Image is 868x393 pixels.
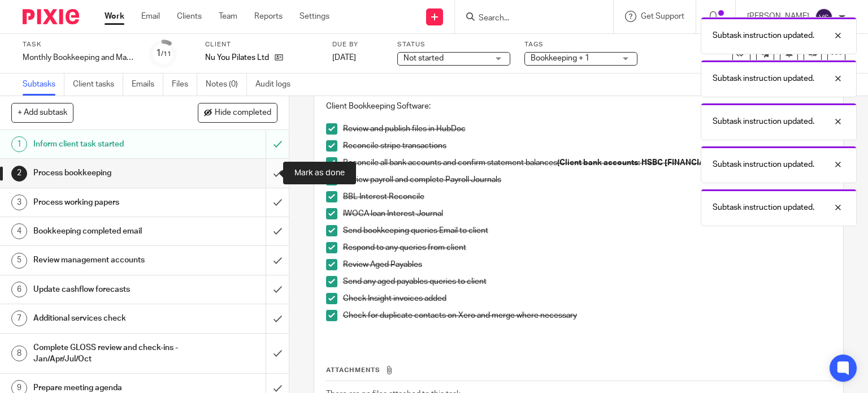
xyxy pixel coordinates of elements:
p: Review Aged Payables [343,259,832,270]
p: IWOCA loan Interest Journal [343,208,832,219]
label: Client [205,40,318,49]
p: Client Bookkeeping Software: [326,101,832,112]
p: Reconcile all bank accounts and confirm statement balances [343,157,832,169]
a: Notes (0) [206,74,247,96]
a: Subtasks [23,74,64,96]
a: Emails [132,74,163,96]
p: Send any aged payables queries to client [343,276,832,287]
p: Reconcile stripe transactions [343,140,832,152]
a: Audit logs [255,74,299,96]
a: Email [141,11,160,22]
a: Work [105,11,124,22]
div: 4 [11,223,27,239]
p: Check for duplicate contacts on Xero and merge where necessary [343,310,832,321]
p: Subtask instruction updated. [713,159,814,170]
h1: Inform client task started [33,136,181,153]
a: Reports [254,11,283,22]
span: Attachments [326,367,380,373]
h1: Complete GLOSS review and check-ins - Jan/Apr/Jul/Oct [33,339,181,368]
div: 1 [156,47,171,60]
div: Monthly Bookkeeping and Management Accounts - Nu You [23,52,136,63]
p: Check Insight invoices added [343,293,832,304]
img: Pixie [23,9,79,24]
div: 7 [11,310,27,326]
a: Team [219,11,237,22]
small: /11 [161,51,171,57]
span: Hide completed [215,109,271,118]
button: + Add subtask [11,103,73,122]
h1: Additional services check [33,310,181,327]
p: Subtask instruction updated. [713,116,814,127]
h1: Process bookkeeping [33,165,181,182]
p: Respond to any queries from client [343,242,832,253]
span: Not started [403,54,444,62]
p: Review payroll and complete Payroll Journals [343,174,832,185]
h1: Update cashflow forecasts [33,281,181,298]
p: Subtask instruction updated. [713,202,814,213]
span: [DATE] [332,54,356,62]
button: Hide completed [198,103,277,122]
label: Due by [332,40,383,49]
a: Files [172,74,197,96]
div: 3 [11,195,27,210]
p: Nu You Pilates Ltd [205,52,269,63]
p: BBL Interest Reconcile [343,191,832,202]
div: 5 [11,253,27,269]
p: Subtask instruction updated. [713,30,814,41]
a: Client tasks [73,74,123,96]
p: Review and publish files in HubDoc [343,123,832,135]
label: Task [23,40,136,49]
label: Status [397,40,510,49]
div: 8 [11,346,27,361]
h1: Process working papers [33,194,181,211]
h1: Bookkeeping completed email [33,223,181,240]
div: 2 [11,166,27,182]
div: 6 [11,282,27,297]
a: Clients [177,11,202,22]
p: Subtask instruction updated. [713,73,814,84]
p: Send bookkeeping queries Email to client [343,225,832,236]
a: Settings [300,11,329,22]
img: svg%3E [815,8,833,26]
div: 1 [11,136,27,152]
h1: Review management accounts [33,252,181,269]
